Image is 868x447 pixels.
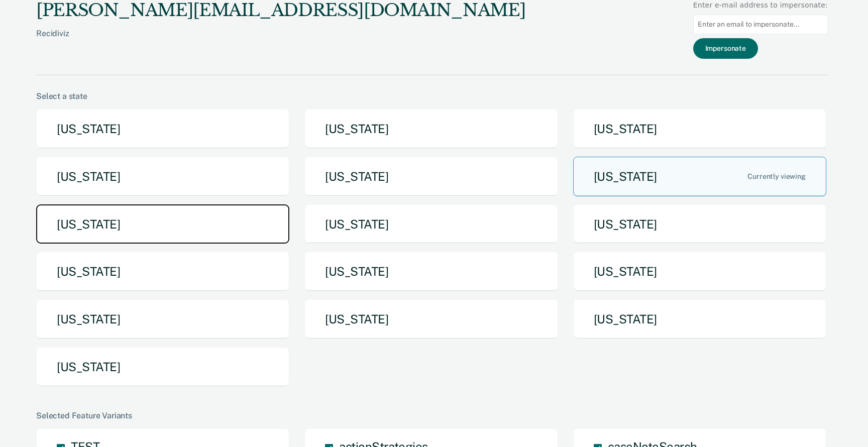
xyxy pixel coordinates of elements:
[36,411,828,420] div: Selected Feature Variants
[36,157,289,196] button: [US_STATE]
[36,29,525,54] div: Recidiviz
[36,204,289,244] button: [US_STATE]
[693,38,758,59] button: Impersonate
[573,204,826,244] button: [US_STATE]
[573,299,826,339] button: [US_STATE]
[304,252,558,291] button: [US_STATE]
[693,15,828,34] input: Enter an email to impersonate...
[36,91,828,101] div: Select a state
[36,109,289,149] button: [US_STATE]
[573,252,826,291] button: [US_STATE]
[304,204,558,244] button: [US_STATE]
[36,347,289,387] button: [US_STATE]
[573,109,826,149] button: [US_STATE]
[304,299,558,339] button: [US_STATE]
[573,157,826,196] button: [US_STATE]
[36,299,289,339] button: [US_STATE]
[304,157,558,196] button: [US_STATE]
[36,252,289,291] button: [US_STATE]
[304,109,558,149] button: [US_STATE]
